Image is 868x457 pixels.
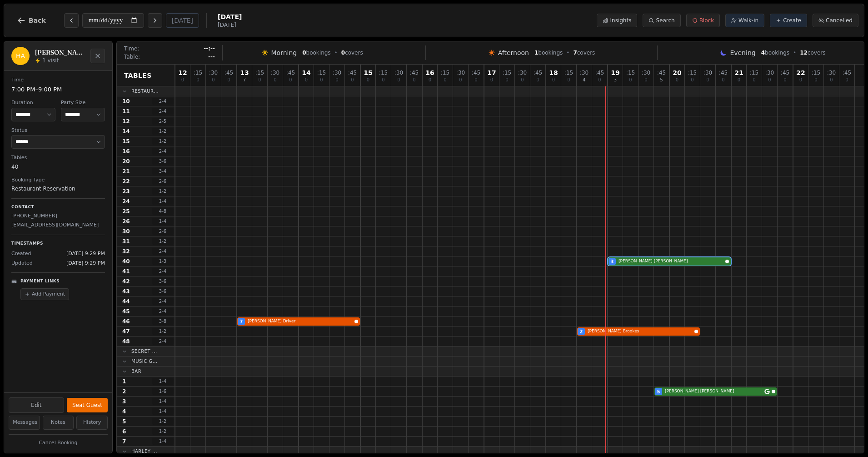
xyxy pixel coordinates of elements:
[441,70,449,75] span: : 15
[20,278,60,285] p: Payment Links
[302,50,306,56] span: 0
[61,99,105,107] dt: Party Size
[152,168,174,175] span: 3 - 4
[152,428,174,435] span: 1 - 2
[397,78,400,82] span: 0
[122,308,130,315] span: 45
[657,70,666,75] span: : 45
[122,178,130,185] span: 22
[11,47,30,65] div: HA
[152,158,174,165] span: 3 - 6
[122,108,130,115] span: 11
[271,48,297,57] span: Morning
[67,398,108,412] button: Seat Guest
[341,49,363,56] span: covers
[534,70,542,75] span: : 45
[122,398,126,405] span: 3
[43,416,74,430] button: Notes
[152,178,174,185] span: 2 - 6
[35,48,85,57] h2: [PERSON_NAME] [PERSON_NAME]
[644,78,647,82] span: 0
[218,21,242,29] span: [DATE]
[765,70,774,75] span: : 30
[124,53,140,60] span: Table:
[20,288,69,301] button: Add Payment
[122,298,130,305] span: 44
[642,70,650,75] span: : 30
[152,198,174,205] span: 1 - 4
[341,50,345,56] span: 0
[152,258,174,265] span: 1 - 3
[152,308,174,315] span: 2 - 4
[11,204,105,211] p: Contact
[152,138,174,145] span: 1 - 2
[122,438,126,445] span: 7
[122,158,130,165] span: 20
[181,78,184,82] span: 0
[738,78,740,82] span: 0
[597,14,637,27] button: Insights
[673,70,681,76] span: 20
[302,70,310,76] span: 14
[351,78,354,82] span: 0
[611,70,619,76] span: 19
[11,85,105,94] dd: 7:00 PM – 9:00 PM
[770,14,807,27] button: Create
[152,378,174,385] span: 1 - 4
[131,448,157,455] span: Harley ...
[152,318,174,325] span: 3 - 8
[459,78,462,82] span: 0
[730,48,755,57] span: Evening
[518,70,527,75] span: : 30
[656,17,674,24] span: Search
[152,438,174,445] span: 1 - 4
[317,70,326,75] span: : 15
[166,13,199,28] button: [DATE]
[598,78,601,82] span: 0
[152,98,174,105] span: 2 - 4
[258,78,261,82] span: 0
[148,13,162,28] button: Next day
[196,78,199,82] span: 0
[750,70,758,75] span: : 15
[552,78,555,82] span: 0
[498,48,529,57] span: Afternoon
[505,78,508,82] span: 0
[781,70,789,75] span: : 45
[152,408,174,415] span: 1 - 4
[800,50,808,56] span: 12
[394,70,403,75] span: : 30
[66,260,105,267] span: [DATE] 9:29 PM
[302,49,330,56] span: bookings
[425,70,434,76] span: 16
[566,49,569,56] span: •
[11,163,105,171] dd: 40
[90,49,105,63] button: Close
[122,128,130,135] span: 14
[122,188,130,195] span: 23
[11,76,105,84] dt: Time
[367,78,369,82] span: 0
[413,78,415,82] span: 0
[29,17,46,24] span: Back
[152,108,174,115] span: 2 - 4
[11,260,33,267] span: Updated
[536,78,539,82] span: 0
[379,70,388,75] span: : 15
[122,328,130,335] span: 47
[124,71,152,80] span: Tables
[826,17,853,24] span: Cancelled
[122,238,130,245] span: 31
[212,78,215,82] span: 0
[799,78,802,82] span: 0
[224,70,233,75] span: : 45
[490,78,493,82] span: 0
[274,78,276,82] span: 0
[152,208,174,215] span: 4 - 8
[521,78,524,82] span: 0
[204,45,215,52] span: --:--
[800,49,825,56] span: covers
[152,148,174,155] span: 2 - 4
[706,78,709,82] span: 0
[845,78,848,82] span: 0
